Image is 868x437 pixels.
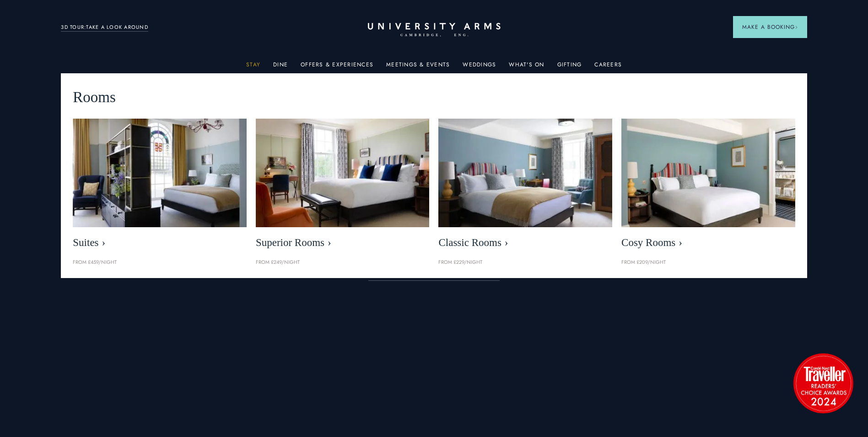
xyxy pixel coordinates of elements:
a: Dine [273,61,288,73]
span: Make a Booking [742,23,798,31]
span: Superior Rooms [256,236,430,249]
img: image-0c4e569bfe2498b75de12d7d88bf10a1f5f839d4-400x250-jpg [621,119,795,227]
a: Offers & Experiences [301,61,373,73]
a: Weddings [463,61,496,73]
a: Meetings & Events [386,61,450,73]
img: Arrow icon [795,26,798,29]
span: Classic Rooms [438,236,612,249]
a: image-7eccef6fe4fe90343db89eb79f703814c40db8b4-400x250-jpg Classic Rooms [438,119,612,254]
p: From £249/night [256,258,430,267]
a: Home [368,23,501,37]
button: Make a BookingArrow icon [733,16,807,38]
a: 3D TOUR:TAKE A LOOK AROUND [61,23,148,32]
a: What's On [509,61,544,73]
p: From £209/night [621,258,795,267]
a: Stay [246,61,260,73]
span: Rooms [73,85,116,109]
a: Careers [594,61,622,73]
a: image-0c4e569bfe2498b75de12d7d88bf10a1f5f839d4-400x250-jpg Cosy Rooms [621,119,795,254]
img: image-7eccef6fe4fe90343db89eb79f703814c40db8b4-400x250-jpg [438,119,612,227]
span: Cosy Rooms [621,236,795,249]
a: image-5bdf0f703dacc765be5ca7f9d527278f30b65e65-400x250-jpg Superior Rooms [256,119,430,254]
img: image-2524eff8f0c5d55edbf694693304c4387916dea5-1501x1501-png [789,349,857,417]
a: image-21e87f5add22128270780cf7737b92e839d7d65d-400x250-jpg Suites [73,119,247,254]
p: From £459/night [73,258,247,267]
p: From £229/night [438,258,612,267]
span: Suites [73,236,247,249]
img: image-21e87f5add22128270780cf7737b92e839d7d65d-400x250-jpg [73,119,247,227]
a: Gifting [557,61,582,73]
img: image-5bdf0f703dacc765be5ca7f9d527278f30b65e65-400x250-jpg [256,119,430,227]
